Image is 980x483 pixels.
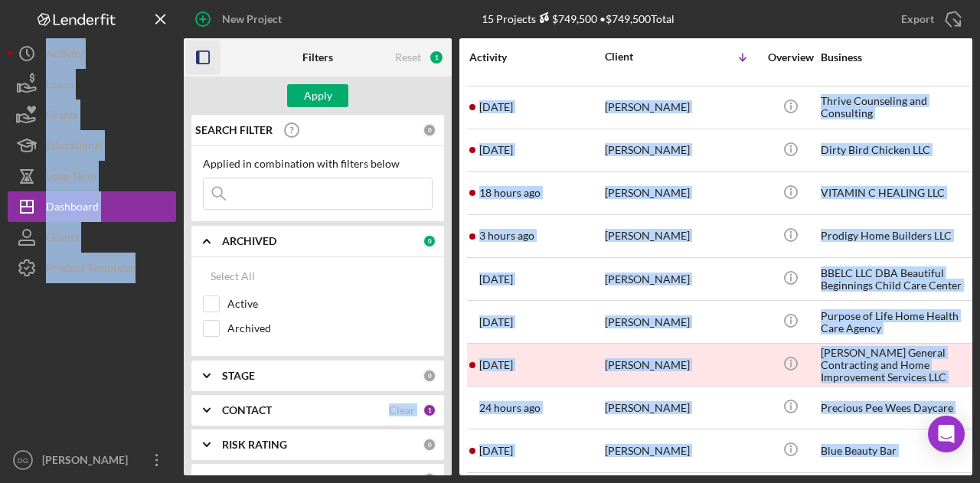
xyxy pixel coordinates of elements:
[479,187,541,199] time: 2025-10-01 21:01
[536,12,597,25] div: $749,500
[18,456,28,465] text: DG
[479,402,541,414] time: 2025-10-01 15:24
[222,235,276,247] b: ARCHIVED
[8,445,176,475] button: DG[PERSON_NAME]
[222,404,272,416] b: CONTACT
[423,403,436,417] div: 1
[287,84,348,107] button: Apply
[928,416,965,452] div: Open Intercom Messenger
[901,4,934,34] div: Export
[605,259,758,299] div: [PERSON_NAME]
[227,321,433,336] label: Archived
[479,445,513,457] time: 2025-09-10 17:21
[469,51,603,64] div: Activity
[211,261,255,292] div: Select All
[304,84,332,107] div: Apply
[479,316,513,328] time: 2025-09-29 18:17
[46,100,78,134] div: Grants
[195,124,273,136] b: SEARCH FILTER
[227,296,433,312] label: Active
[821,173,974,214] div: VITAMIN C HEALING LLC
[886,4,972,34] button: Export
[605,51,681,63] div: Client
[302,51,333,64] b: Filters
[222,4,282,34] div: New Project
[605,387,758,428] div: [PERSON_NAME]
[821,216,974,256] div: Prodigy Home Builders LLC
[821,387,974,428] div: Precious Pee Wees Daycare
[8,161,176,191] button: Long-Term
[38,445,138,479] div: [PERSON_NAME]
[821,344,974,385] div: [PERSON_NAME] General Contracting and Home Improvement Services LLC
[222,439,287,451] b: RISK RATING
[605,173,758,214] div: [PERSON_NAME]
[605,87,758,128] div: [PERSON_NAME]
[605,216,758,256] div: [PERSON_NAME]
[423,123,436,137] div: 0
[821,259,974,299] div: BBELC LLC DBA Beautiful Beginnings Child Care Center
[222,370,255,382] b: STAGE
[479,101,513,113] time: 2025-08-22 01:56
[821,87,974,128] div: Thrive Counseling and Consulting
[203,261,263,292] button: Select All
[46,161,96,195] div: Long-Term
[482,12,675,25] div: 15 Projects • $749,500 Total
[423,234,436,248] div: 0
[479,273,513,286] time: 2025-09-23 17:00
[8,253,176,283] button: Product Templates
[203,158,433,170] div: Applied in combination with filters below
[605,430,758,471] div: [PERSON_NAME]
[479,359,513,371] time: 2025-09-12 00:06
[8,38,176,69] button: Activity
[479,144,513,156] time: 2025-04-02 14:06
[429,50,444,65] div: 1
[46,191,99,226] div: Dashboard
[821,130,974,171] div: Dirty Bird Chicken LLC
[389,404,415,416] div: Clear
[605,130,758,171] div: [PERSON_NAME]
[8,69,176,100] button: Loans
[423,438,436,452] div: 0
[8,100,176,130] button: Grants
[479,230,534,242] time: 2025-10-02 12:02
[46,253,136,287] div: Product Templates
[46,38,83,73] div: Activity
[8,222,176,253] button: Clients
[762,51,819,64] div: Overview
[821,51,974,64] div: Business
[8,191,176,222] button: Dashboard
[184,4,297,34] button: New Project
[46,222,79,256] div: Clients
[605,344,758,385] div: [PERSON_NAME]
[8,130,176,161] button: Educational
[821,430,974,471] div: Blue Beauty Bar
[423,369,436,383] div: 0
[821,302,974,342] div: Purpose of Life Home Health Care Agency
[605,302,758,342] div: [PERSON_NAME]
[46,130,103,165] div: Educational
[46,69,73,103] div: Loans
[395,51,421,64] div: Reset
